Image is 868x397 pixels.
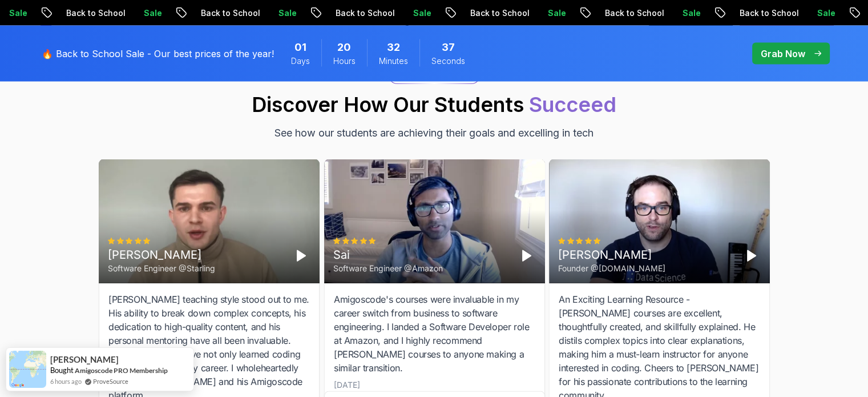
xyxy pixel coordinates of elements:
span: Succeed [529,92,616,117]
p: See how our students are achieving their goals and excelling in tech [274,125,594,141]
div: [PERSON_NAME] [558,247,665,263]
p: Sale [390,7,426,19]
p: Back to School [312,7,390,19]
p: Sale [794,7,830,19]
div: Sai [333,247,443,263]
a: Amigoscode PRO Membership [75,366,168,375]
h2: Discover How Our Students [252,93,616,116]
button: Play [517,247,535,265]
p: Back to School [43,7,120,19]
span: 1 Days [294,39,306,55]
p: Grab Now [761,47,805,61]
p: 🔥 Back to School Sale - Our best prices of the year! [42,47,274,61]
p: Sale [255,7,292,19]
span: 37 Seconds [442,39,455,55]
p: Sale [659,7,696,19]
div: Software Engineer @Starling [108,263,215,274]
span: Days [291,55,310,67]
span: 6 hours ago [50,376,82,386]
span: Seconds [431,55,465,67]
div: [DATE] [334,379,360,391]
span: 20 Hours [337,39,351,55]
div: Software Engineer @Amazon [333,263,443,274]
span: Minutes [379,55,408,67]
span: Bought [50,366,74,375]
div: Amigoscode's courses were invaluable in my career switch from business to software engineering. I... [334,292,535,375]
span: [PERSON_NAME] [50,355,119,364]
a: ProveSource [93,376,128,386]
p: Back to School [177,7,255,19]
p: Back to School [447,7,524,19]
img: provesource social proof notification image [9,351,46,388]
span: 32 Minutes [387,39,400,55]
p: Back to School [716,7,794,19]
p: Sale [120,7,157,19]
span: Hours [333,55,356,67]
button: Play [292,247,310,265]
p: Back to School [582,7,659,19]
div: Founder @[DOMAIN_NAME] [558,263,665,274]
div: [PERSON_NAME] [108,247,215,263]
button: Play [742,247,760,265]
p: Sale [524,7,561,19]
